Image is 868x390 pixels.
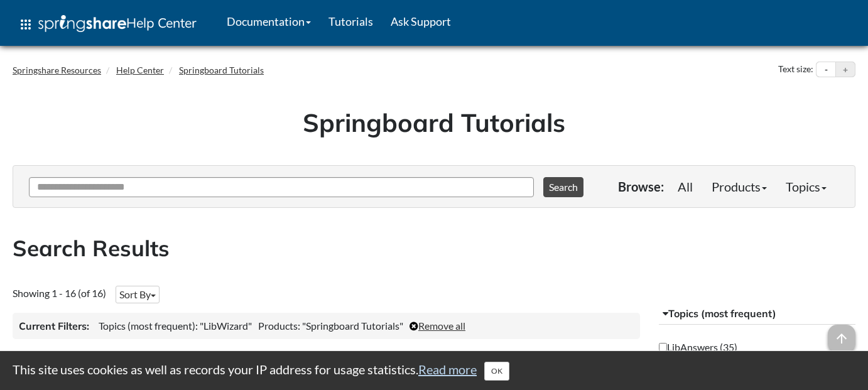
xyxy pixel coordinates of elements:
span: "Springboard Tutorials" [302,320,403,332]
a: Tutorials [320,6,382,37]
a: Remove all [410,320,465,332]
button: Sort By [116,286,160,303]
span: apps [18,17,33,32]
div: Text size: [776,62,816,78]
button: Topics (most frequent) [659,303,855,325]
img: Springshare [38,15,126,32]
span: Topics (most frequent): [99,320,198,332]
a: All [668,174,702,199]
label: LibAnswers (35) [659,340,737,354]
h2: Search Results [13,233,855,264]
h3: Current Filters [19,319,89,333]
a: Ask Support [382,6,460,37]
a: Help Center [116,65,164,75]
a: arrow_upward [828,326,855,341]
span: Products: [258,320,300,332]
span: "LibWizard" [200,320,252,332]
a: Springboard Tutorials [179,65,264,75]
a: apps Help Center [9,6,205,43]
button: Search [543,177,583,197]
button: Increase text size [836,62,855,77]
h1: Springboard Tutorials [22,105,846,140]
button: Close [484,362,509,381]
input: LibAnswers (35) [659,343,667,351]
a: Documentation [218,6,320,37]
a: Topics [776,174,836,199]
span: Showing 1 - 16 (of 16) [13,287,106,299]
span: Help Center [126,14,197,31]
a: Read more [418,362,477,377]
a: Springshare Resources [13,65,101,75]
button: Decrease text size [816,62,835,77]
span: arrow_upward [828,325,855,352]
a: Products [702,174,776,199]
p: Browse: [618,178,664,195]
